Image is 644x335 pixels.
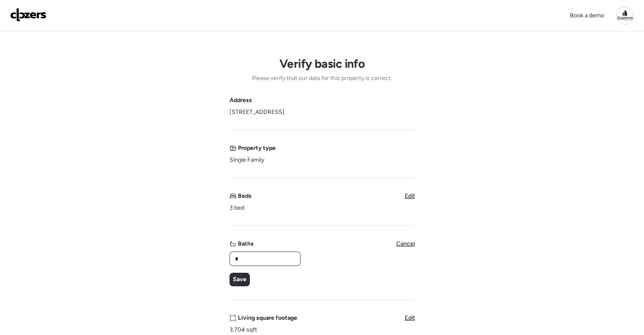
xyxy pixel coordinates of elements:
[229,204,244,212] span: 3 bed
[238,314,297,322] span: Living square footage
[405,314,415,321] span: Edit
[396,240,415,247] span: Cancel
[570,12,604,19] span: Book a demo
[405,192,415,199] span: Edit
[238,240,254,248] span: Baths
[279,56,365,71] h1: Verify basic info
[252,74,392,83] span: Please verify that our data for this property is correct.
[229,326,257,334] span: 3,704 sqft
[229,108,285,116] span: [STREET_ADDRESS]
[233,275,246,284] span: Save
[10,8,47,22] img: Logo
[238,144,276,152] span: Property type
[229,156,264,164] span: Single Family
[238,192,252,200] span: Beds
[229,96,252,105] span: Address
